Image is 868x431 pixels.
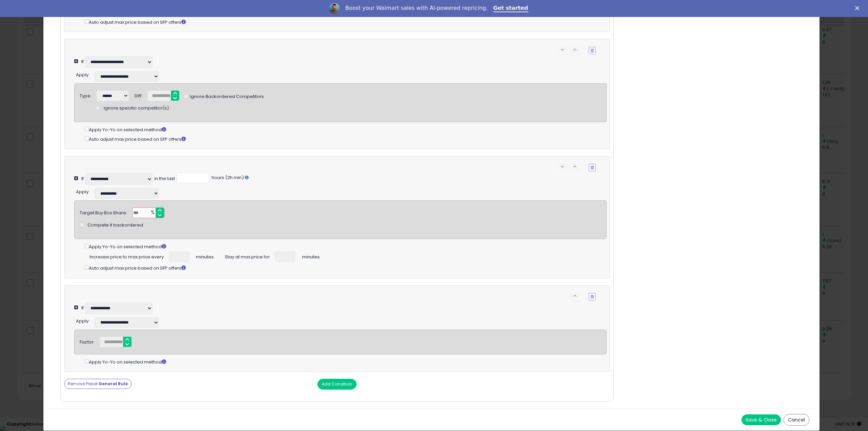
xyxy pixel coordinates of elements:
span: minutes. [196,252,215,260]
span: Ignore Backordered Competitors [188,94,264,100]
span: Stay at max price for [225,252,270,260]
span: Apply [76,189,88,195]
span: keyboard_arrow_up [572,293,578,299]
span: Increase price to max price every [90,252,164,260]
div: Auto adjust max price based on SFP offers [84,264,606,272]
span: Ignore specific competitor(s) [104,105,169,112]
i: Remove Condition [591,295,594,299]
div: Auto adjust max price based on SFP offers [84,135,606,143]
a: Get started [493,5,528,12]
span: keyboard_arrow_down [559,163,566,170]
button: Add Condition [317,379,357,390]
div: Diff: [135,91,142,99]
div: Close [855,6,862,10]
div: Target Buy Box Share: [80,208,127,216]
div: Boost your Walmart sales with AI-powered repricing. [345,5,488,12]
button: Remove Preset: [64,379,132,389]
span: Compete if backordered [87,222,143,229]
strong: General Rule [99,381,128,387]
div: Apply Yo-Yo on selected method [84,125,606,133]
div: in the last [154,176,175,182]
div: : [76,70,90,78]
span: keyboard_arrow_up [572,46,578,53]
span: keyboard_arrow_down [559,46,566,53]
button: Save & Close [742,414,781,425]
div: : [76,316,90,325]
span: Apply [76,72,88,78]
span: % [147,208,158,218]
span: keyboard_arrow_up [572,163,578,170]
button: Cancel [784,414,809,426]
div: Type: [80,91,92,99]
i: Remove Condition [591,48,594,53]
span: hours (2h min) [211,174,244,181]
div: Apply Yo-Yo on selected method [84,242,606,250]
img: Profile image for Adrian [329,3,340,14]
div: Apply Yo-Yo on selected method [84,358,606,366]
span: Apply [76,318,88,324]
div: : [76,187,90,195]
span: minutes. [302,252,321,260]
div: Factor: [80,337,95,346]
i: Remove Condition [591,165,594,170]
div: Auto adjust max price based on SFP offers [84,18,606,26]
